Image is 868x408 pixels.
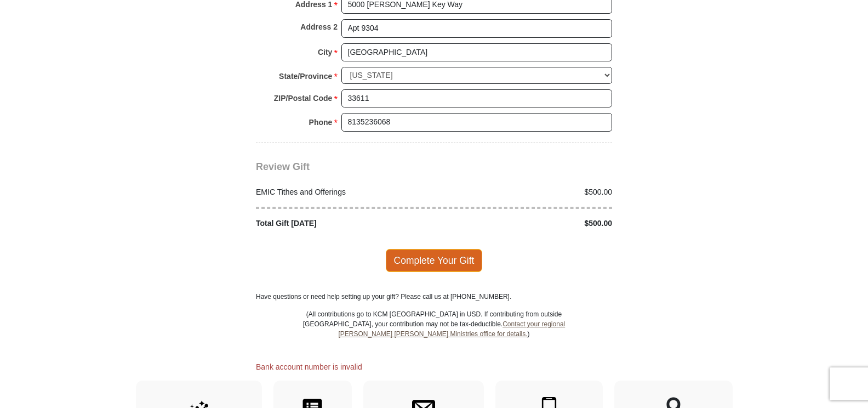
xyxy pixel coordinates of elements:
[338,320,565,338] a: Contact your regional [PERSON_NAME] [PERSON_NAME] Ministries office for details.
[309,115,333,130] strong: Phone
[256,292,612,302] p: Have questions or need help setting up your gift? Please call us at [PHONE_NUMBER].
[318,44,332,60] strong: City
[256,361,612,373] li: Bank account number is invalid
[386,249,483,272] span: Complete Your Gift
[250,186,435,198] div: EMIC Tithes and Offerings
[300,19,338,35] strong: Address 2
[302,309,566,359] p: (All contributions go to KCM [GEOGRAPHIC_DATA] in USD. If contributing from outside [GEOGRAPHIC_D...
[279,69,332,84] strong: State/Province
[434,218,618,229] div: $500.00
[274,90,333,106] strong: ZIP/Postal Code
[434,186,618,198] div: $500.00
[256,161,310,172] span: Review Gift
[250,218,435,229] div: Total Gift [DATE]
